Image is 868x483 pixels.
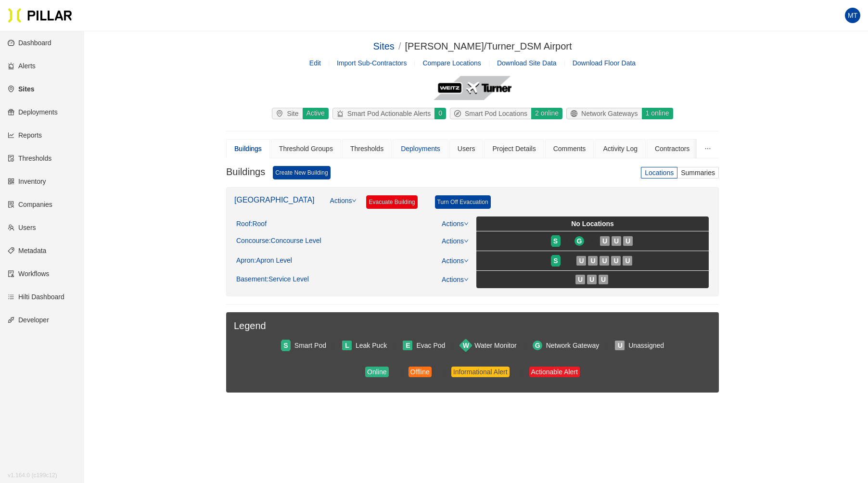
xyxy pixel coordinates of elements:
[236,256,292,265] div: Apron
[273,166,330,179] a: Create New Building
[356,340,387,351] div: Leak Puck
[276,110,287,117] span: environment
[294,340,326,351] div: Smart Pod
[234,320,711,332] h3: Legend
[464,277,469,282] span: down
[625,255,630,266] span: U
[614,236,619,246] span: U
[8,39,51,47] a: dashboardDashboard
[267,275,309,284] span: : Service Level
[410,367,430,377] div: Offline
[8,108,58,116] a: giftDeployments
[8,62,36,70] a: alertAlerts
[254,256,292,265] span: : Apron Level
[474,340,516,351] div: Water Monitor
[345,340,349,351] span: L
[442,220,469,228] a: Actions
[645,169,674,177] span: Locations
[234,196,315,204] a: [GEOGRAPHIC_DATA]
[464,239,469,243] span: down
[628,340,664,351] div: Unassigned
[442,276,469,283] a: Actions
[373,41,394,51] a: Sites
[492,143,536,154] div: Project Details
[553,236,558,246] span: S
[434,76,511,100] img: Weitz/Turner
[350,143,383,154] div: Thresholds
[590,255,595,266] span: U
[406,340,410,351] span: E
[8,247,46,254] a: tagMetadata
[366,195,417,209] a: Evacuate Building
[601,274,606,285] span: U
[567,108,641,119] div: Network Gateways
[269,237,321,245] span: : Concourse Level
[681,169,715,177] span: Summaries
[603,143,638,154] div: Activity Log
[613,255,618,266] span: U
[422,59,481,67] a: Compare Locations
[618,340,623,351] span: U
[251,220,267,229] span: : Roof
[641,108,673,119] div: 1 online
[579,255,584,266] span: U
[330,195,357,216] a: Actions
[272,108,302,119] div: Site
[333,108,435,119] div: Smart Pod Actionable Alerts
[546,340,599,351] div: Network Gateway
[337,110,347,117] span: alert
[401,143,440,154] div: Deployments
[236,275,309,284] div: Basement
[453,367,508,377] div: Informational Alert
[234,143,262,154] div: Buildings
[398,41,401,51] span: /
[571,110,581,117] span: global
[602,255,607,266] span: U
[573,59,636,67] span: Download Floor Data
[848,8,857,23] span: MT
[589,274,594,285] span: U
[309,59,321,67] a: Edit
[625,236,630,246] span: U
[416,340,445,351] div: Evac Pod
[302,108,329,119] div: Active
[236,220,267,229] div: Roof
[531,108,562,119] div: 2 online
[8,8,72,23] a: Pillar Technologies
[553,255,558,266] span: S
[697,139,719,158] button: ellipsis
[463,340,469,351] span: W
[8,316,49,324] a: apiDeveloper
[531,367,578,377] div: Actionable Alert
[450,108,531,119] div: Smart Pod Locations
[442,237,469,245] a: Actions
[8,85,34,93] a: environmentSites
[458,143,475,154] div: Users
[442,257,469,265] a: Actions
[464,258,469,263] span: down
[8,154,51,162] a: exceptionThresholds
[578,274,583,285] span: U
[8,293,64,301] a: barsHilti Dashboard
[8,224,36,231] a: teamUsers
[405,39,572,54] div: [PERSON_NAME]/Turner_DSM Airport
[535,340,540,351] span: G
[434,108,446,119] div: 0
[352,198,357,203] span: down
[226,166,265,179] h3: Buildings
[236,237,321,245] div: Concourse
[8,270,49,278] a: auditWorkflows
[464,221,469,226] span: down
[478,218,707,229] div: No Locations
[283,340,288,351] span: S
[8,178,46,185] a: qrcodeInventory
[497,59,557,67] span: Download Site Data
[577,236,582,246] span: G
[8,131,42,139] a: line-chartReports
[337,59,407,67] span: Import Sub-Contractors
[553,143,586,154] div: Comments
[435,195,491,209] a: Turn Off Evacuation
[655,143,689,154] div: Contractors
[602,236,607,246] span: U
[279,143,333,154] div: Threshold Groups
